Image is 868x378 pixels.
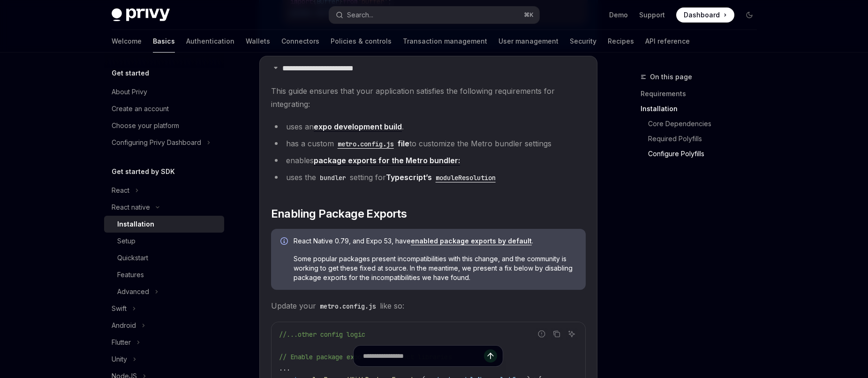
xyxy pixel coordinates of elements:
div: Configuring Privy Dashboard [112,137,201,148]
a: Basics [153,30,175,53]
a: Quickstart [104,249,224,266]
a: Support [639,10,665,20]
button: Send message [484,349,497,363]
div: Quickstart [117,252,148,264]
a: metro.config.jsfile [334,139,409,148]
a: Recipes [608,30,634,53]
a: Required Polyfills [648,131,764,146]
li: enables [271,154,586,167]
code: moduleResolution [432,173,499,183]
span: Enabling Package Exports [271,206,407,221]
div: Installation [117,219,154,230]
a: enabled package exports by default [411,237,532,245]
span: This guide ensures that your application satisfies the following requirements for integrating: [271,84,586,111]
div: React native [112,202,150,213]
img: dark logo [112,8,170,22]
a: Welcome [112,30,142,53]
a: API reference [645,30,690,53]
a: package exports for the Metro bundler: [314,156,460,166]
span: ⌘ K [524,11,534,19]
code: metro.config.js [316,301,380,311]
a: Choose your platform [104,117,224,134]
div: Android [112,320,136,331]
li: uses an . [271,120,586,133]
a: Installation [104,216,224,233]
div: Flutter [112,337,131,348]
a: Create an account [104,100,224,117]
button: Toggle dark mode [742,8,757,23]
a: About Privy [104,83,224,100]
span: Update your like so: [271,299,586,312]
span: On this page [650,71,692,83]
div: Search... [347,9,373,21]
a: Features [104,266,224,283]
h5: Get started by SDK [112,166,175,177]
code: bundler [316,173,350,183]
button: Ask AI [566,328,578,340]
svg: Info [280,237,290,247]
a: Transaction management [403,30,487,53]
a: Security [570,30,596,53]
div: Create an account [112,103,169,114]
button: Report incorrect code [536,328,548,340]
a: Configure Polyfills [648,146,764,161]
a: Requirements [641,86,764,101]
div: About Privy [112,86,147,98]
button: Copy the contents from the code block [551,328,563,340]
a: Setup [104,233,224,249]
a: Core Dependencies [648,116,764,131]
div: Swift [112,303,127,314]
div: Advanced [117,286,149,297]
a: Wallets [246,30,270,53]
div: Setup [117,235,136,247]
a: User management [498,30,559,53]
div: Features [117,269,144,280]
a: Authentication [186,30,234,53]
span: //...other config logic [279,330,365,339]
span: Dashboard [684,10,720,20]
button: Search...⌘K [329,7,539,23]
a: Dashboard [676,8,734,23]
a: Demo [609,10,628,20]
a: Policies & controls [331,30,392,53]
span: React Native 0.79, and Expo 53, have . [294,236,576,246]
div: Unity [112,354,127,365]
li: has a custom to customize the Metro bundler settings [271,137,586,150]
a: Typescript’smoduleResolution [386,173,499,182]
h5: Get started [112,68,149,79]
span: Some popular packages present incompatibilities with this change, and the community is working to... [294,254,576,282]
div: React [112,185,129,196]
a: Installation [641,101,764,116]
a: expo development build [314,122,402,132]
li: uses the setting for [271,171,586,184]
a: Connectors [281,30,319,53]
div: Choose your platform [112,120,179,131]
code: metro.config.js [334,139,398,149]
